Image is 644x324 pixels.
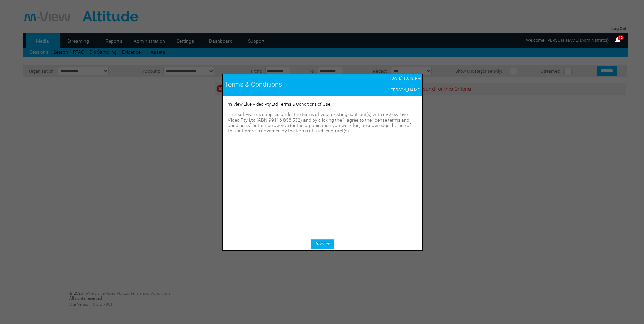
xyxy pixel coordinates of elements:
div: Terms & Conditions [224,80,349,88]
span: This software is supplied under the terms of your existing contract(s) with m-View Live Video Pty... [228,112,411,133]
td: [PERSON_NAME] [350,86,422,94]
img: bell25.png [614,36,622,44]
span: 12 [618,35,624,40]
a: Proceed [311,239,334,249]
span: m-View Live Video Pty Ltd Terms & Conditions of Use [228,102,330,107]
td: [DATE] 13:12 PM [350,74,422,83]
